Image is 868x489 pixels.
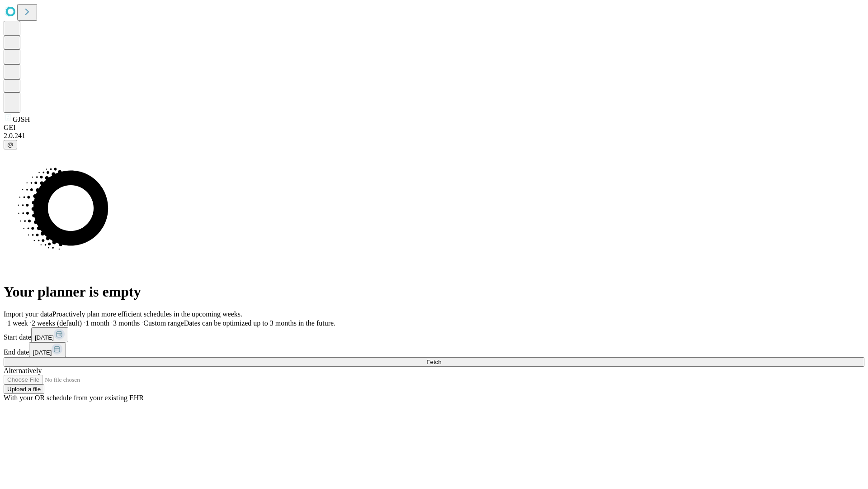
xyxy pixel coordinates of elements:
div: GEI [4,124,864,132]
span: [DATE] [33,349,52,356]
span: @ [7,141,14,148]
span: Dates can be optimized up to 3 months in the future. [184,319,335,327]
span: GJSH [13,115,30,123]
button: Upload a file [4,384,44,394]
span: Import your data [4,310,52,318]
span: 1 week [7,319,28,327]
div: End date [4,342,864,357]
span: Fetch [426,359,441,365]
span: Proactively plan more efficient schedules in the upcoming weeks. [52,310,242,318]
button: Fetch [4,357,864,367]
span: 1 month [85,319,109,327]
span: 2 weeks (default) [32,319,82,327]
button: [DATE] [31,327,68,342]
button: @ [4,140,17,149]
button: [DATE] [29,342,66,357]
span: Alternatively [4,367,42,374]
span: 3 months [113,319,140,327]
span: Custom range [143,319,184,327]
span: [DATE] [35,334,54,341]
span: With your OR schedule from your existing EHR [4,394,144,402]
h1: Your planner is empty [4,283,864,300]
div: Start date [4,327,864,342]
div: 2.0.241 [4,132,864,140]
